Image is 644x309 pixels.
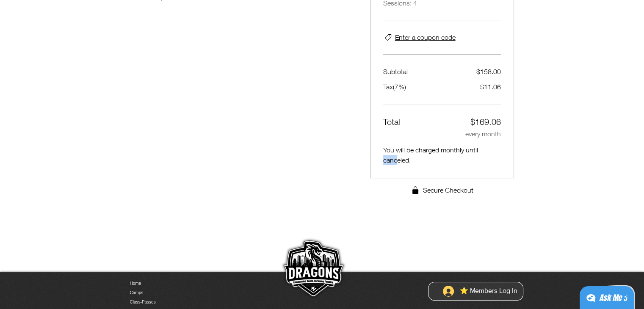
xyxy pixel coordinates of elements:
button: Enter a coupon code [383,32,501,42]
span: Tax ( 7 %) [383,82,406,92]
span: $11.06 [480,82,501,92]
span: ⭐ Members Log In [457,286,520,295]
div: Ask Me ;) [599,292,627,304]
span: Secure Checkout [423,185,473,195]
a: Class-Passes [130,298,219,307]
span: $169.06 [470,116,501,128]
span: Total [383,116,400,128]
span: Subtotal [383,66,408,77]
span: $158.00 [476,66,501,77]
img: Skate Dragons logo with the slogan 'Empowering Youth, Enriching Families' in Singapore. [278,235,348,304]
span: every month [465,128,501,140]
button: ⭐ Members Log In [437,283,523,299]
span: You will be charged monthly until canceled. [383,145,501,165]
a: Camps [130,288,219,298]
span: Enter a coupon code [395,32,456,42]
a: Home [130,279,219,288]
